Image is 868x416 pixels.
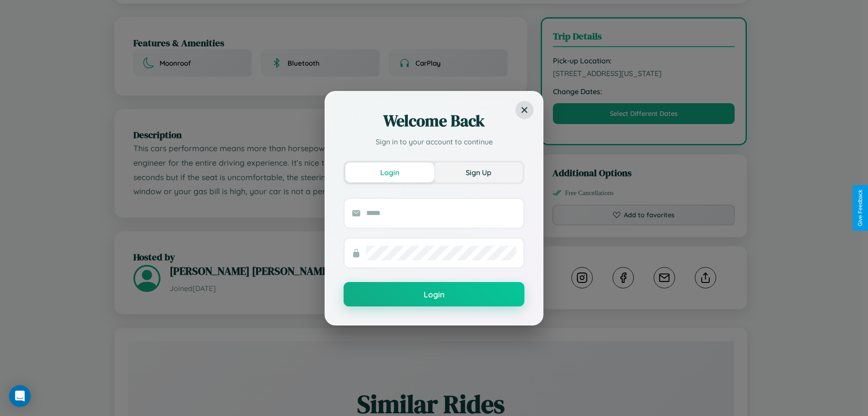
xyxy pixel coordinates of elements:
[345,163,434,182] button: Login
[9,385,31,407] div: Open Intercom Messenger
[344,136,524,147] p: Sign in to your account to continue
[344,110,524,132] h2: Welcome Back
[344,282,524,306] button: Login
[434,163,523,182] button: Sign Up
[857,190,863,226] div: Give Feedback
